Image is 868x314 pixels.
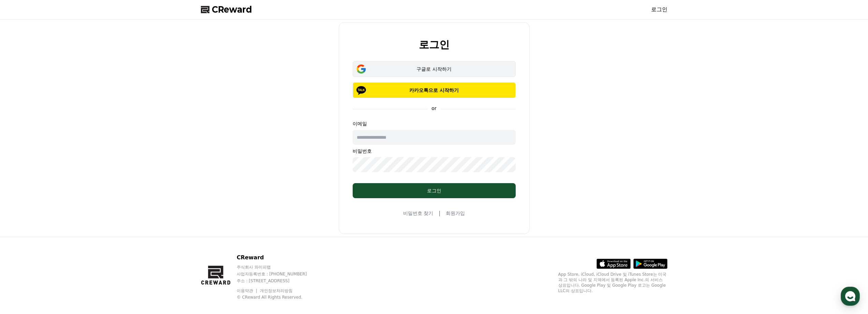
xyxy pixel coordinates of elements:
[45,217,88,234] a: 대화
[21,227,26,232] span: 홈
[363,87,506,94] p: 카카오톡으로 시작하기
[363,66,506,72] div: 구글로 시작하기
[212,4,252,15] span: CReward
[2,217,45,234] a: 홈
[260,288,293,293] a: 개인정보처리방침
[237,278,320,284] p: 주소 : [STREET_ADDRESS]
[237,295,320,300] p: © CReward All Rights Reserved.
[201,4,252,15] a: CReward
[419,39,450,50] h2: 로그인
[353,61,516,77] button: 구글로 시작하기
[62,227,71,233] span: 대화
[366,187,502,194] div: 로그인
[105,227,114,232] span: 설정
[237,271,320,277] p: 사업자등록번호 : [PHONE_NUMBER]
[353,120,516,127] p: 이메일
[446,210,465,217] a: 회원가입
[353,183,516,198] button: 로그인
[403,210,433,217] a: 비밀번호 찾기
[439,209,440,217] span: |
[353,82,516,98] button: 카카오톡으로 시작하기
[88,217,131,234] a: 설정
[237,264,320,270] p: 주식회사 와이피랩
[237,288,258,293] a: 이용약관
[353,148,516,154] p: 비밀번호
[237,254,320,262] p: CReward
[427,105,440,112] p: or
[651,5,667,14] a: 로그인
[558,272,667,293] p: App Store, iCloud, iCloud Drive 및 iTunes Store는 미국과 그 밖의 나라 및 지역에서 등록된 Apple Inc.의 서비스 상표입니다. Goo...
